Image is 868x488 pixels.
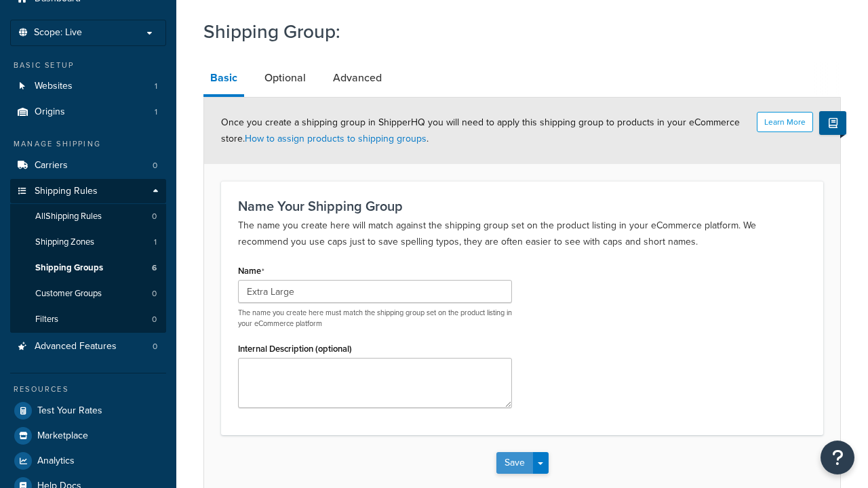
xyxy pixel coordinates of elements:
a: Shipping Rules [10,179,166,204]
a: Shipping Groups6 [10,256,166,281]
li: Carriers [10,153,166,178]
a: Shipping Zones1 [10,230,166,255]
button: Show Help Docs [819,111,846,135]
h1: Shipping Group: [203,18,824,45]
button: Save [496,452,533,474]
span: Scope: Live [34,27,82,39]
span: 0 [153,341,157,352]
li: Shipping Zones [10,230,166,255]
span: Customer Groups [35,288,102,300]
button: Learn More [757,112,813,132]
p: The name you create here will match against the shipping group set on the product listing in your... [238,218,806,250]
li: Filters [10,307,166,332]
a: Test Your Rates [10,399,166,423]
li: Websites [10,74,166,99]
label: Internal Description (optional) [238,344,352,354]
a: Carriers0 [10,153,166,178]
span: 0 [152,288,157,300]
a: Advanced [326,62,389,94]
span: Shipping Rules [35,186,98,197]
span: Marketplace [37,430,88,442]
a: Advanced Features0 [10,334,166,359]
span: 1 [155,106,157,118]
span: 1 [154,237,157,248]
div: Manage Shipping [10,138,166,150]
span: Origins [35,106,65,118]
span: 0 [153,160,157,171]
span: Test Your Rates [37,405,102,417]
a: Optional [258,62,313,94]
label: Name [238,266,264,277]
span: 0 [152,211,157,222]
li: Customer Groups [10,281,166,306]
li: Origins [10,100,166,125]
span: Shipping Groups [35,262,103,274]
span: Carriers [35,160,68,171]
span: Shipping Zones [35,237,94,248]
a: Websites1 [10,74,166,99]
span: Advanced Features [35,341,117,352]
a: Analytics [10,449,166,473]
a: Origins1 [10,100,166,125]
a: Customer Groups0 [10,281,166,306]
li: Shipping Groups [10,256,166,281]
p: The name you create here must match the shipping group set on the product listing in your eCommer... [238,308,512,329]
span: Once you create a shipping group in ShipperHQ you will need to apply this shipping group to produ... [221,115,740,146]
h3: Name Your Shipping Group [238,199,806,213]
span: Websites [35,81,73,92]
a: Filters0 [10,307,166,332]
span: 0 [152,314,157,325]
span: Analytics [37,455,75,467]
a: Basic [203,62,244,97]
span: 1 [155,81,157,92]
span: Filters [35,314,58,325]
span: All Shipping Rules [35,211,102,222]
button: Open Resource Center [821,441,854,474]
li: Shipping Rules [10,179,166,333]
span: 6 [152,262,157,274]
a: How to assign products to shipping groups [245,131,427,146]
div: Basic Setup [10,60,166,71]
a: AllShipping Rules0 [10,204,166,229]
a: Marketplace [10,424,166,448]
div: Resources [10,384,166,395]
li: Advanced Features [10,334,166,359]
